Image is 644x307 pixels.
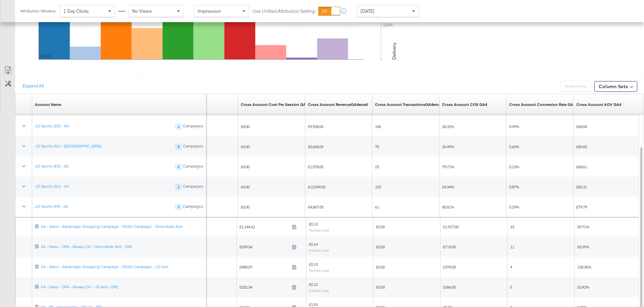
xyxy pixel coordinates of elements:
[510,285,512,290] span: 5
[509,102,575,107] a: Cross Account Conversion rate GA4
[576,124,587,129] span: £68.54
[175,124,181,130] div: 6
[41,264,204,270] a: SA - Sales - Advantage Shopping Campaign - ROAS Campaign - JD Arm
[308,144,323,149] span: £5,658.00
[510,264,512,269] span: 4
[308,102,368,107] div: Cross Account RevenueGA4email
[576,102,621,107] a: Cross Account AOV GA4
[239,224,289,229] span: £1,144.62
[442,124,454,129] span: 28.32%
[375,204,379,209] span: 61
[376,285,385,290] span: £0.00
[509,144,519,149] span: 0.60%
[308,184,325,189] span: £12,594.00
[576,184,587,189] span: £82.31
[241,184,250,189] span: £0.00
[198,8,221,14] span: Impression
[391,43,397,60] text: Delivery
[442,204,454,209] span: 85.81%
[376,264,385,269] span: £0.00
[20,9,56,13] div: Attribution Window:
[35,102,61,107] a: Your ad account name
[241,164,250,169] span: £0.00
[443,285,456,290] span: £386.00
[308,102,368,107] a: Describe this metric
[375,184,381,189] span: 153
[442,144,454,149] span: 25.49%
[241,204,250,209] span: £0.00
[241,144,250,149] span: £0.00
[253,8,316,14] label: Use Unified Attribution Setting:
[239,264,289,269] span: £480.07
[35,204,68,209] a: JD Sports (FR) - SA
[182,204,204,210] div: Campaigns
[375,164,379,169] span: 23
[375,124,381,129] span: 145
[376,224,385,229] span: £0.00
[376,244,385,249] span: £0.00
[182,164,204,170] div: Campaigns
[375,144,379,149] span: 70
[41,284,204,290] a: SA - Sales - DPA - Always On - JD Arm - (SR)
[182,124,204,130] div: Campaigns
[309,282,318,287] span: £0.12
[35,143,101,149] a: JD Sports (NL) - [GEOGRAPHIC_DATA]
[18,80,49,92] button: Expand All
[509,102,575,107] div: Cross Account Conversion Rate GA4
[308,164,323,169] span: £1,578.00
[41,244,204,250] a: SA - Sales - DPA - Always On - Greenbids Arm - (SR)
[509,124,519,129] span: 0.99%
[182,144,204,150] div: Campaigns
[442,184,454,189] span: 24.34%
[577,224,589,229] span: 59.71%
[182,184,204,190] div: Campaigns
[375,102,442,107] a: Describe this metric
[35,123,69,129] a: JD Sports (DE) - SA
[594,81,637,92] button: Column Sets
[309,289,329,293] sub: Per Click (Link)
[442,164,454,169] span: 79.71%
[175,144,181,150] div: 8
[175,164,181,170] div: 8
[63,8,89,14] span: 1 Day Clicks
[175,184,181,190] div: 2
[308,124,323,129] span: £9,938.00
[576,204,587,209] span: £79.79
[241,124,250,129] span: £0.00
[309,268,329,272] sub: Per Click (Link)
[442,102,487,107] a: Cross Account COS GA4
[509,204,519,209] span: 0.19%
[443,264,456,269] span: £374.00
[241,102,308,107] a: Cross Account Cost Per Session GA4
[308,204,323,209] span: £4,867.00
[577,264,591,269] span: 128.36%
[132,8,152,14] span: No Views
[510,244,514,249] span: 11
[41,224,204,230] a: SA - Sales - Advantage Shopping Campaign - ROAS Campaign - Greenbids Arm
[509,164,519,169] span: 0.13%
[309,248,329,252] sub: Per Click (Link)
[443,244,456,249] span: £719.00
[577,244,589,249] span: 83.39%
[577,285,589,290] span: 52.42%
[239,285,289,290] span: £202.34
[576,164,587,169] span: £68.61
[509,184,519,189] span: 0.87%
[35,164,68,169] a: JD Sports (ES) - SA
[309,302,318,307] span: £1.53
[510,224,514,229] span: 23
[309,228,329,232] sub: Per Click (Link)
[175,204,181,210] div: 9
[309,242,318,247] span: £0.14
[309,222,318,227] span: £0.13
[443,224,459,229] span: £1,917.00
[35,184,69,189] a: JD Sports (AU) - SA
[375,102,442,107] div: Cross Account TransactionsGA4email
[576,144,587,149] span: £80.83
[35,102,61,107] div: Account Name
[361,8,374,14] span: [DATE]
[309,262,318,267] span: £0.13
